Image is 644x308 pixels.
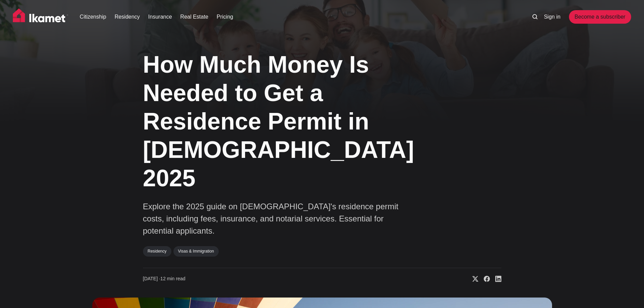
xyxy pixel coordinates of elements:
[13,8,68,25] img: Ikamet home
[143,276,186,282] time: 12 min read
[115,13,140,21] a: Residency
[143,246,171,256] a: Residency
[544,13,560,21] a: Sign in
[173,246,219,256] a: Visas & Immigration
[217,13,233,21] a: Pricing
[180,13,208,21] a: Real Estate
[143,276,161,281] span: [DATE] ∙
[467,276,478,282] a: Share on X
[569,10,631,24] a: Become a subscriber
[478,276,490,282] a: Share on Facebook
[143,50,434,192] h1: How Much Money Is Needed to Get a Residence Permit in [DEMOGRAPHIC_DATA] 2025
[143,200,413,237] p: Explore the 2025 guide on [DEMOGRAPHIC_DATA]'s residence permit costs, including fees, insurance,...
[148,13,172,21] a: Insurance
[80,13,106,21] a: Citizenship
[490,276,501,282] a: Share on Linkedin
